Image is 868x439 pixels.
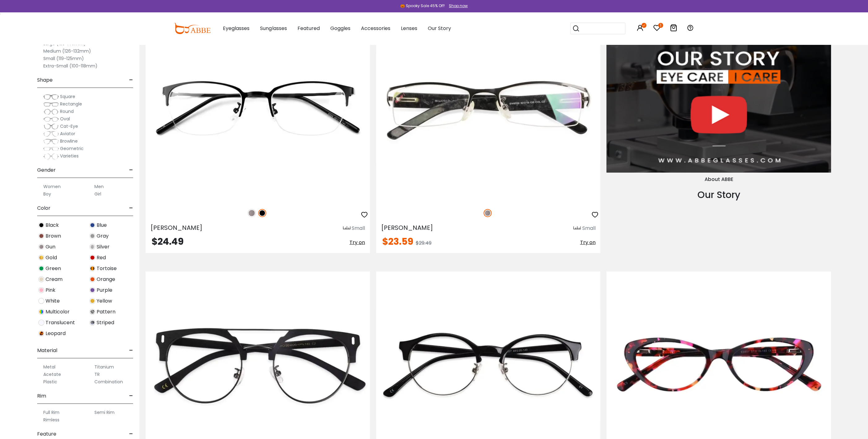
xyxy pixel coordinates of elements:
[349,237,365,248] button: Try on
[43,138,59,144] img: Browline.png
[382,235,413,248] span: $23.59
[46,243,55,251] span: Gun
[43,190,51,198] label: Boy
[606,176,831,183] div: About ABBE
[60,131,75,137] span: Aviator
[38,255,44,260] img: Gold
[94,409,115,416] label: Semi Rim
[38,276,44,282] img: Cream
[43,62,98,70] label: Extra-Small (100-118mm)
[97,222,107,229] span: Blue
[97,286,112,294] span: Purple
[376,15,601,202] img: Gun Flynn - Metal ,Adjust Nose Pads
[46,330,66,337] span: Leopard
[89,233,95,239] img: Gray
[43,47,91,55] label: Medium (126-132mm)
[43,363,55,371] label: Metal
[223,25,250,32] span: Eyeglasses
[258,209,266,217] img: Black
[129,389,133,403] span: -
[580,239,595,246] span: Try on
[89,244,95,250] img: Silver
[37,201,50,216] span: Color
[46,265,61,272] span: Green
[37,73,53,88] span: Shape
[129,163,133,178] span: -
[653,25,661,32] a: 1
[37,343,57,358] span: Material
[60,123,78,129] span: Cat-Eye
[89,287,95,293] img: Purple
[352,225,365,232] div: Small
[606,188,831,202] div: Our Story
[446,3,468,8] a: Shop now
[43,409,59,416] label: Full Rim
[46,286,55,294] span: Pink
[89,276,95,282] img: Orange
[38,330,44,336] img: Leopard
[361,25,390,32] span: Accessories
[150,223,202,232] span: [PERSON_NAME]
[38,320,44,325] img: Translucent
[129,201,133,216] span: -
[94,371,100,378] label: TR
[43,109,59,115] img: Round.png
[97,319,114,326] span: Striped
[38,287,44,293] img: Pink
[97,276,115,283] span: Orange
[97,308,115,316] span: Pattern
[260,25,287,32] span: Sunglasses
[60,138,78,144] span: Browline
[582,225,595,232] div: Small
[89,255,95,260] img: Red
[97,297,112,305] span: Yellow
[97,254,106,261] span: Red
[60,153,79,159] span: Varieties
[94,378,123,385] label: Combination
[174,23,210,34] img: abbeglasses.com
[145,15,370,202] img: Black Lassiter - Metal ,Adjust Nose Pads
[46,254,57,261] span: Gold
[60,101,82,107] span: Rectangle
[60,93,75,100] span: Square
[46,297,60,305] span: White
[43,183,61,190] label: Women
[60,145,84,152] span: Geometric
[38,309,44,315] img: Multicolor
[60,108,74,114] span: Round
[43,94,59,100] img: Square.png
[43,131,59,137] img: Aviator.png
[37,389,46,403] span: Rim
[449,3,468,9] div: Shop now
[658,23,663,28] i: 1
[89,222,95,228] img: Blue
[94,183,104,190] label: Men
[43,123,59,130] img: Cat-Eye.png
[43,416,59,424] label: Rimless
[381,223,433,232] span: [PERSON_NAME]
[343,226,350,231] img: size ruler
[38,222,44,228] img: Black
[38,298,44,304] img: White
[43,146,59,152] img: Geometric.png
[43,378,57,385] label: Plastic
[38,244,44,250] img: Gun
[427,25,451,32] span: Our Story
[38,265,44,271] img: Green
[46,308,70,316] span: Multicolor
[38,233,44,239] img: Brown
[248,209,256,217] img: Gun
[400,3,445,9] div: 🎃 Spooky Sale 45% Off!
[46,276,63,283] span: Cream
[89,309,95,315] img: Pattern
[606,15,831,173] img: About Us
[89,320,95,325] img: Striped
[46,222,59,229] span: Black
[97,232,109,240] span: Gray
[484,209,492,217] img: Gun
[152,235,184,248] span: $24.49
[573,226,581,231] img: size ruler
[94,190,101,198] label: Girl
[297,25,319,32] span: Featured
